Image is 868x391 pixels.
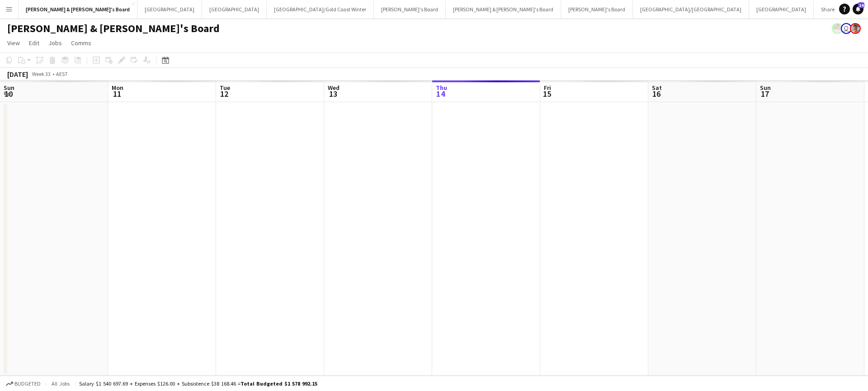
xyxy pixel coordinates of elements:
[561,0,633,18] button: [PERSON_NAME]'s Board
[50,380,71,387] span: All jobs
[544,84,551,92] span: Fri
[858,2,864,8] span: 14
[850,23,861,34] app-user-avatar: Victoria Hunt
[45,37,66,49] a: Jobs
[71,39,91,47] span: Comms
[841,23,852,34] app-user-avatar: James Millard
[48,39,62,47] span: Jobs
[328,84,340,92] span: Wed
[374,0,446,18] button: [PERSON_NAME]'s Board
[25,37,43,49] a: Edit
[19,0,137,18] button: [PERSON_NAME] & [PERSON_NAME]'s Board
[7,70,28,79] div: [DATE]
[14,381,41,387] span: Budgeted
[241,380,317,387] span: Total Budgeted $1 578 992.15
[4,37,24,49] a: View
[5,379,42,389] button: Budgeted
[7,39,20,47] span: View
[79,380,317,387] div: Salary $1 540 697.69 + Expenses $126.00 + Subsistence $38 168.46 =
[4,84,14,92] span: Sun
[30,71,52,77] span: Week 33
[326,89,340,99] span: 13
[633,0,749,18] button: [GEOGRAPHIC_DATA]/[GEOGRAPHIC_DATA]
[2,89,14,99] span: 10
[218,89,230,99] span: 12
[853,4,863,14] a: 14
[760,84,771,92] span: Sun
[137,0,202,18] button: [GEOGRAPHIC_DATA]
[436,84,447,92] span: Thu
[67,37,95,49] a: Comms
[749,0,814,18] button: [GEOGRAPHIC_DATA]
[112,84,123,92] span: Mon
[56,71,68,77] div: AEST
[220,84,230,92] span: Tue
[434,89,447,99] span: 14
[652,84,662,92] span: Sat
[446,0,561,18] button: [PERSON_NAME] & [PERSON_NAME]'s Board
[202,0,267,18] button: [GEOGRAPHIC_DATA]
[542,89,551,99] span: 15
[832,23,843,34] app-user-avatar: Arrence Torres
[759,89,771,99] span: 17
[7,22,220,35] h1: [PERSON_NAME] & [PERSON_NAME]'s Board
[110,89,123,99] span: 11
[651,89,662,99] span: 16
[29,39,39,47] span: Edit
[267,0,374,18] button: [GEOGRAPHIC_DATA]/Gold Coast Winter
